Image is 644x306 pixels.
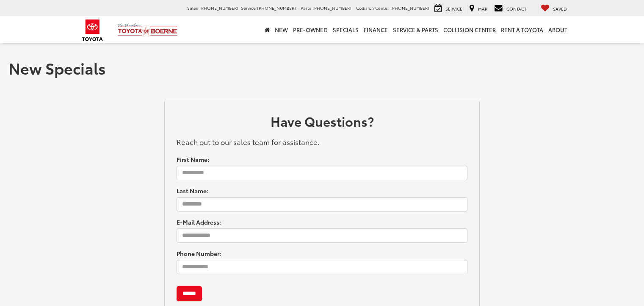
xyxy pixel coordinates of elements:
label: Last Name: [177,186,208,195]
span: [PHONE_NUMBER] [390,5,429,11]
p: Reach out to our sales team for assistance. [177,136,468,147]
a: Finance [361,16,390,43]
a: Collision Center [441,16,498,43]
span: [PHONE_NUMBER] [257,5,296,11]
a: Specials [330,16,361,43]
label: E-Mail Address: [177,218,221,226]
label: First Name: [177,155,209,164]
a: About [546,16,570,43]
a: Contact [492,4,528,13]
span: [PHONE_NUMBER] [312,5,351,11]
span: Parts [301,5,311,11]
span: Service [445,6,462,12]
span: Collision Center [356,5,389,11]
span: [PHONE_NUMBER] [199,5,238,11]
img: Vic Vaughan Toyota of Boerne [117,23,178,38]
a: New [272,16,290,43]
a: Map [467,4,489,13]
h1: New Specials [8,59,636,76]
img: Toyota [77,17,108,44]
a: Rent a Toyota [498,16,546,43]
a: My Saved Vehicles [539,4,569,13]
span: Sales [187,5,198,11]
span: Map [478,6,487,12]
a: Service [432,4,464,13]
a: Service & Parts: Opens in a new tab [390,16,441,43]
a: Home [262,16,272,43]
span: Service [241,5,256,11]
span: Contact [506,6,526,12]
a: Pre-Owned [290,16,330,43]
label: Phone Number: [177,249,221,258]
h2: Have Questions? [177,114,468,132]
span: Saved [553,6,567,12]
